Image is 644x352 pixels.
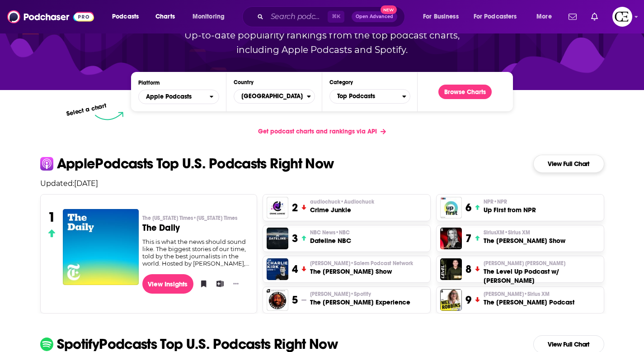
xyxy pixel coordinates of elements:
[292,201,298,214] h3: 2
[310,260,413,267] p: Charlie Kirk • Salem Podcast Network
[310,205,374,214] h3: Crime Junkie
[588,9,602,24] a: Show notifications dropdown
[251,6,414,27] div: Search podcasts, credits, & more...
[150,10,180,24] a: Charts
[310,236,351,245] h3: Dateline NBC
[142,214,237,222] span: The [US_STATE] Times
[193,215,237,221] span: • [US_STATE] Times
[484,236,565,245] h3: The [PERSON_NAME] Show
[310,198,374,214] a: audiochuck•AudiochuckCrime Junkie
[267,197,288,219] img: Crime Junkie
[330,89,402,104] span: Top Podcasts
[340,199,374,205] span: • Audiochuck
[494,199,507,205] span: • NPR
[440,197,462,219] a: Up First from NPR
[329,89,410,104] button: Categories
[465,201,471,214] h3: 6
[33,179,611,188] p: Updated: [DATE]
[484,290,574,298] p: Mel Robbins • Sirius XM
[484,198,536,205] p: NPR • NPR
[57,157,334,171] p: Apple Podcasts Top U.S. Podcasts Right Now
[267,289,288,311] img: The Joe Rogan Experience
[267,228,288,249] a: Dateline NBC
[465,293,471,307] h3: 9
[438,85,492,99] a: Browse Charts
[57,337,338,352] p: Spotify Podcasts Top U.S. Podcasts Right Now
[142,224,249,233] h3: The Daily
[142,214,249,238] a: The [US_STATE] Times•[US_STATE] TimesThe Daily
[40,338,53,351] img: spotify Icon
[310,290,410,298] p: Joe Rogan • Spotify
[524,291,550,297] span: • Sirius XM
[155,10,175,23] span: Charts
[484,290,550,298] span: [PERSON_NAME]
[484,260,565,267] span: [PERSON_NAME] [PERSON_NAME]
[292,232,298,245] h3: 3
[484,229,565,236] p: SiriusXM • Sirius XM
[504,229,530,236] span: • Sirius XM
[310,229,350,236] span: NBC News
[484,229,565,245] a: SiriusXM•Sirius XMThe [PERSON_NAME] Show
[310,290,371,298] span: [PERSON_NAME]
[350,291,371,297] span: • Spotify
[484,198,507,205] span: NPR
[484,298,574,307] h3: The [PERSON_NAME] Podcast
[213,277,222,290] button: Add to List
[112,10,139,23] span: Podcasts
[234,89,315,104] button: Countries
[292,293,298,307] h3: 5
[440,289,462,311] img: The Mel Robbins Podcast
[381,5,397,14] span: New
[66,102,108,118] p: Select a chart
[193,10,225,23] span: Monitoring
[310,198,374,205] span: audiochuck
[142,274,193,294] a: View Insights
[310,229,351,245] a: NBC News•NBCDateline NBC
[230,279,242,288] button: Show More Button
[106,10,150,24] button: open menu
[465,262,471,276] h3: 8
[484,260,600,267] p: Paul Alex Espinoza
[138,90,219,104] button: open menu
[484,267,600,285] h3: The Level Up Podcast w/ [PERSON_NAME]
[328,11,344,23] span: ⌘ K
[530,10,563,24] button: open menu
[142,238,249,267] div: This is what the news should sound like. The biggest stories of our time, told by the best journa...
[440,258,462,280] img: The Level Up Podcast w/ Paul Alex
[197,277,206,290] button: Bookmark Podcast
[484,229,530,236] span: SiriusXM
[310,229,351,236] p: NBC News • NBC
[465,232,471,245] h3: 7
[417,10,470,24] button: open menu
[310,260,413,267] span: [PERSON_NAME]
[63,209,139,285] a: The Daily
[267,258,288,280] img: The Charlie Kirk Show
[484,205,536,214] h3: Up First from NPR
[167,28,478,57] p: Up-to-date popularity rankings from the top podcast charts, including Apple Podcasts and Spotify.
[440,228,462,249] img: The Megyn Kelly Show
[63,209,139,285] img: The Daily
[350,260,413,266] span: • Salem Podcast Network
[258,128,377,135] span: Get podcast charts and rankings via API
[565,9,580,24] a: Show notifications dropdown
[7,8,94,25] img: Podchaser - Follow, Share and Rate Podcasts
[48,209,56,225] h3: 1
[292,262,298,276] h3: 4
[310,298,410,307] h3: The [PERSON_NAME] Experience
[310,198,374,205] p: audiochuck • Audiochuck
[234,89,306,104] span: [GEOGRAPHIC_DATA]
[310,260,413,276] a: [PERSON_NAME]•Salem Podcast NetworkThe [PERSON_NAME] Show
[356,14,393,19] span: Open Advanced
